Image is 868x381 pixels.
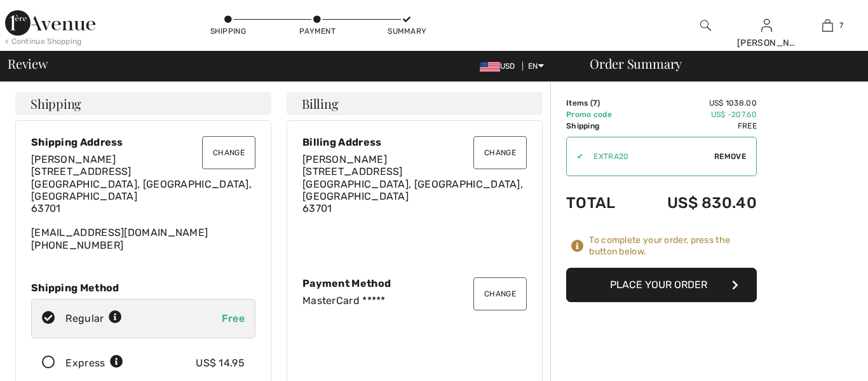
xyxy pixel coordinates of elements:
span: Remove [714,151,746,162]
td: Shipping [566,120,634,132]
button: Change [473,136,527,169]
span: Free [222,312,245,324]
button: Place Your Order [566,268,757,302]
div: < Continue Shopping [5,36,82,47]
div: Order Summary [574,57,860,70]
div: Payment [299,25,337,37]
div: Shipping Method [31,282,255,294]
div: [PERSON_NAME] [737,36,797,50]
span: USD [480,62,520,71]
button: Change [473,277,527,310]
input: Promo code [583,137,714,176]
td: Items ( ) [566,97,634,109]
td: Free [634,120,757,132]
div: To complete your order, press the button below. [589,235,757,258]
div: US$ 14.95 [196,356,245,371]
span: EN [528,62,544,71]
div: Regular [65,311,122,326]
td: Promo code [566,109,634,120]
span: [STREET_ADDRESS] [GEOGRAPHIC_DATA], [GEOGRAPHIC_DATA], [GEOGRAPHIC_DATA] 63701 [302,165,523,214]
td: US$ 1038.00 [634,97,757,109]
img: 1ère Avenue [5,10,95,36]
td: US$ -207.60 [634,109,757,120]
div: Express [65,356,123,371]
a: Sign In [761,19,772,31]
span: 7 [593,99,597,107]
span: Review [8,57,48,70]
a: 7 [797,18,857,33]
img: My Info [761,18,772,33]
div: Shipping [209,25,247,37]
img: My Bag [822,18,833,33]
span: 7 [839,20,843,31]
div: Summary [388,25,426,37]
span: Shipping [31,97,81,110]
span: [PERSON_NAME] [302,153,387,165]
div: [EMAIL_ADDRESS][DOMAIN_NAME] [PHONE_NUMBER] [31,153,255,251]
span: Billing [302,97,338,110]
td: US$ 830.40 [634,181,757,225]
div: ✔ [567,151,583,162]
span: [STREET_ADDRESS] [GEOGRAPHIC_DATA], [GEOGRAPHIC_DATA], [GEOGRAPHIC_DATA] 63701 [31,165,252,214]
button: Change [202,136,255,169]
td: Total [566,181,634,225]
img: US Dollar [480,62,500,72]
div: Payment Method [302,277,527,289]
img: search the website [700,18,711,33]
span: [PERSON_NAME] [31,153,116,165]
div: Shipping Address [31,136,255,148]
div: Billing Address [302,136,527,148]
